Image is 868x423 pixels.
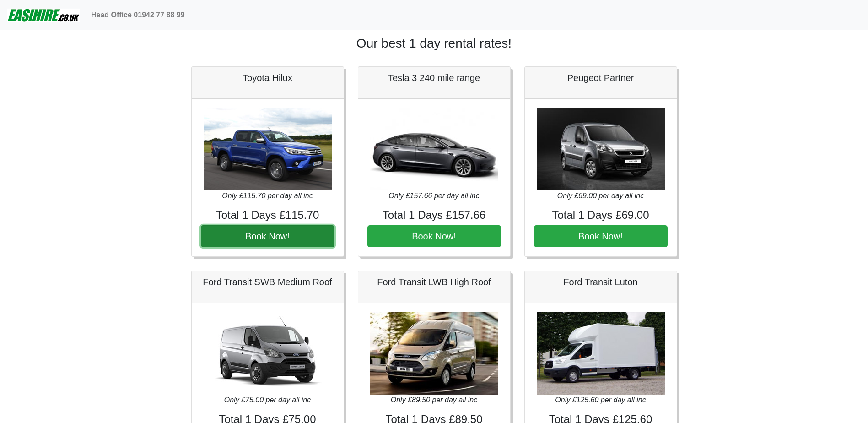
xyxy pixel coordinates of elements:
button: Book Now! [367,225,501,247]
img: Ford Transit SWB Medium Roof [204,312,332,395]
h5: Tesla 3 240 mile range [367,72,501,83]
h5: Ford Transit Luton [534,277,668,287]
button: Book Now! [534,225,668,247]
h4: Total 1 Days £157.66 [367,209,501,222]
img: Ford Transit LWB High Roof [370,312,498,395]
i: Only £157.66 per day all inc [388,192,479,200]
i: Only £89.50 per day all inc [391,396,477,404]
i: Only £115.70 per day all inc [222,192,313,200]
h5: Ford Transit SWB Medium Roof [201,277,334,287]
h5: Toyota Hilux [201,72,334,83]
button: Book Now! [201,225,334,247]
h4: Total 1 Days £115.70 [201,209,334,222]
img: Tesla 3 240 mile range [370,108,498,190]
img: Peugeot Partner [537,108,665,190]
img: Ford Transit Luton [537,312,665,395]
h5: Ford Transit LWB High Roof [367,277,501,287]
img: Toyota Hilux [204,108,332,190]
i: Only £75.00 per day all inc [224,396,311,404]
i: Only £69.00 per day all inc [557,192,644,200]
h5: Peugeot Partner [534,72,668,83]
b: Head Office 01942 77 88 99 [91,11,185,19]
h1: Our best 1 day rental rates! [191,36,677,51]
i: Only £125.60 per day all inc [555,396,646,404]
img: easihire_logo_small.png [7,6,80,24]
a: Head Office 01942 77 88 99 [87,6,189,24]
h4: Total 1 Days £69.00 [534,209,668,222]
